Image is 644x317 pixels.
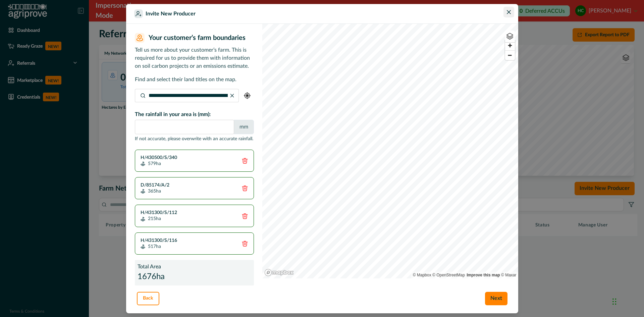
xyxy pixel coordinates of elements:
[244,92,251,99] img: gps-3587b8eb.png
[505,51,515,60] span: Zoom out
[141,161,177,166] p: 579 ha
[141,155,177,160] p: H/430500/S/340
[138,271,251,283] p: 1676 ha
[610,285,644,317] iframe: Chat Widget
[146,10,196,18] p: Invite New Producer
[135,75,254,84] p: Find and select their land titles on the map.
[505,50,515,60] button: Zoom out
[432,273,465,277] a: OpenStreetMap
[413,273,431,277] a: Mapbox
[135,136,254,143] p: If not accurate, please overwrite with an accurate rainfall.
[141,183,169,188] p: D/85174/A/2
[135,110,254,118] p: The rainfall in your area is (mm):
[467,273,500,277] a: Map feedback
[503,7,514,17] button: Close
[234,120,254,134] div: mm
[264,269,294,276] a: Mapbox logo
[262,24,518,278] canvas: Map
[485,292,507,305] button: Next
[141,244,177,249] p: 517 ha
[141,210,177,215] p: H/431300/S/112
[145,35,254,41] h2: Your customer’s farm boundaries
[505,31,515,43] button: Toggle Map Styles
[141,216,177,221] p: 215 ha
[612,292,616,312] div: Drag
[141,238,177,243] p: H/431300/S/116
[141,189,169,194] p: 365 ha
[501,273,517,277] a: Maxar
[138,263,251,271] p: Total Area
[137,292,159,305] button: Back
[135,46,254,70] p: Tell us more about your customer’s farm. This is required for us to provide them with information...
